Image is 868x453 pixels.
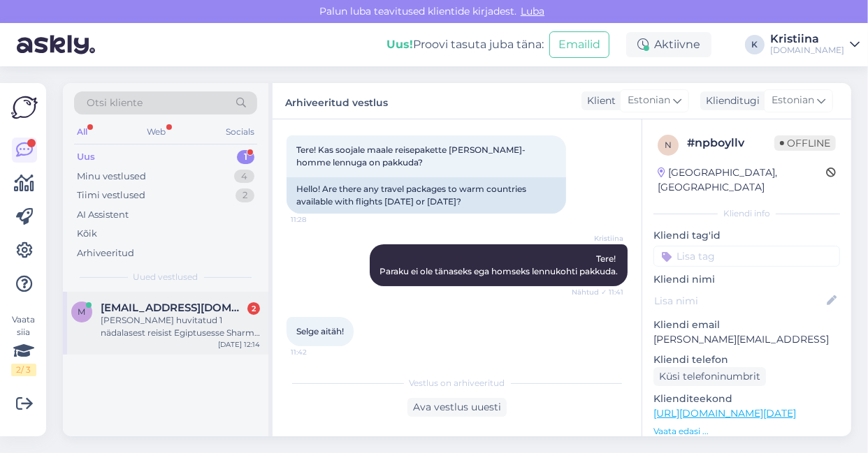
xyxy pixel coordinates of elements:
img: Askly Logo [11,94,38,121]
div: 2 [247,302,260,315]
span: Vestlus on arhiveeritud [410,377,505,389]
span: 11:42 [291,347,343,357]
div: Socials [223,123,257,141]
div: [DOMAIN_NAME] [770,45,844,56]
div: Küsi telefoninumbrit [653,367,766,386]
span: n [665,140,672,150]
div: [DATE] 12:14 [218,339,260,350]
p: Klienditeekond [653,392,840,406]
div: 4 [234,170,254,184]
div: K [745,35,765,54]
span: Selge aitäh! [296,326,344,336]
div: Aktiivne [626,32,711,57]
div: Proovi tasuta juba täna: [386,36,544,53]
p: [PERSON_NAME][EMAIL_ADDRESS] [653,332,840,347]
div: [GEOGRAPHIC_DATA], [GEOGRAPHIC_DATA] [658,165,826,195]
div: 2 [236,188,254,202]
a: Kristiina[DOMAIN_NAME] [770,34,860,56]
span: marju.kuusik@yahoo.com [101,302,246,314]
div: Kõik [77,227,97,241]
button: Emailid [549,31,609,58]
span: Uued vestlused [133,271,198,283]
a: [URL][DOMAIN_NAME][DATE] [653,407,796,419]
span: Kristiina [571,233,623,244]
input: Lisa nimi [654,293,824,309]
div: Web [145,123,169,141]
span: m [78,306,86,317]
div: All [74,123,90,141]
div: Klienditugi [700,94,760,108]
b: Uus! [386,38,413,51]
div: Minu vestlused [77,170,146,184]
input: Lisa tag [653,246,840,267]
p: Kliendi email [653,318,840,332]
div: Arhiveeritud [77,246,134,260]
span: Luba [516,5,549,17]
span: Otsi kliente [87,96,143,110]
span: Nähtud ✓ 11:41 [571,287,623,297]
div: Kristiina [770,34,844,45]
p: Kliendi nimi [653,272,840,287]
div: Klient [581,94,616,108]
p: Vaata edasi ... [653,425,840,438]
span: Estonian [628,93,670,108]
div: 1 [237,150,254,164]
span: Estonian [772,93,814,108]
label: Arhiveeritud vestlus [285,91,388,110]
div: 2 / 3 [11,364,36,376]
div: Ava vestlus uuesti [407,398,507,417]
p: Kliendi tag'id [653,228,840,243]
div: # npboyllv [687,135,774,151]
div: Vaata siia [11,313,36,376]
div: Tiimi vestlused [77,188,145,202]
p: Kliendi telefon [653,352,840,367]
div: Uus [77,150,95,164]
span: 11:28 [291,214,343,225]
span: Tere! Kas soojale maale reisepakette [PERSON_NAME]-homme lennuga on pakkuda? [296,144,526,168]
div: Hello! Are there any travel packages to warm countries available with flights [DATE] or [DATE]? [287,177,566,214]
div: AI Assistent [77,208,129,222]
div: Kliendi info [653,207,840,220]
div: [PERSON_NAME] huvitatud 1 nädalasest reisist Egiptusesse Sharm [GEOGRAPHIC_DATA]. Reisivad 4 inim... [101,314,260,339]
span: Offline [774,135,836,151]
